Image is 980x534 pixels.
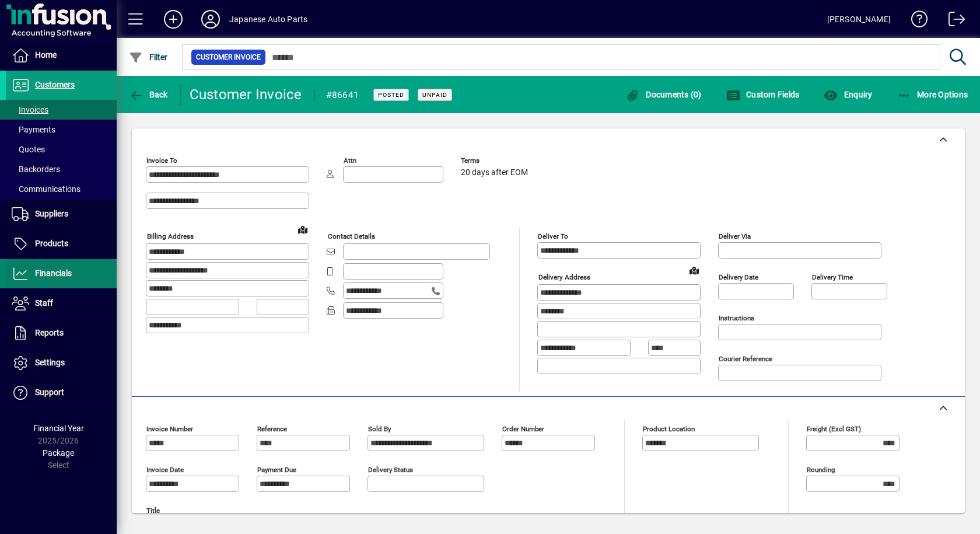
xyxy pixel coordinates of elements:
mat-label: Deliver via [719,232,751,240]
button: Enquiry [821,84,875,105]
span: Invoices [12,105,48,114]
a: View on map [685,261,703,280]
span: Financials [35,268,72,278]
a: Support [6,378,117,407]
a: Backorders [6,159,117,179]
mat-label: Title [146,507,160,515]
mat-label: Instructions [719,314,754,322]
mat-label: Delivery date [719,273,758,281]
button: Profile [192,9,229,30]
span: Reports [35,328,64,337]
button: Custom Fields [723,84,803,105]
mat-label: Deliver To [538,232,568,240]
a: Settings [6,348,117,378]
mat-label: Attn [344,156,356,165]
span: Quotes [12,145,45,154]
button: More Options [894,84,971,105]
mat-label: Delivery time [812,273,853,281]
span: Posted [378,91,404,99]
span: Custom Fields [726,90,800,99]
div: #86641 [326,86,359,104]
span: Home [35,50,57,60]
button: Filter [126,47,171,68]
span: Products [35,239,68,248]
span: Backorders [12,165,60,174]
a: Payments [6,120,117,139]
mat-label: Product location [643,425,695,433]
span: Unpaid [422,91,447,99]
span: Enquiry [824,90,872,99]
button: Add [155,9,192,30]
div: Japanese Auto Parts [229,10,307,29]
mat-label: Order number [502,425,544,433]
a: Logout [940,2,965,40]
mat-label: Payment due [257,466,296,474]
span: Staff [35,298,53,308]
mat-label: Invoice To [146,156,177,165]
span: Support [35,388,64,397]
span: More Options [897,90,968,99]
mat-label: Invoice number [146,425,193,433]
span: Package [43,448,74,458]
span: Financial Year [33,424,84,433]
a: Communications [6,179,117,199]
a: View on map [293,220,312,239]
a: Financials [6,259,117,288]
a: Knowledge Base [902,2,928,40]
app-page-header-button: Back [117,84,181,105]
span: Documents (0) [626,90,702,99]
mat-label: Courier Reference [719,355,772,363]
span: Back [129,90,168,99]
a: Invoices [6,100,117,120]
a: Products [6,229,117,259]
span: Customers [35,80,75,89]
div: Customer Invoice [190,85,302,104]
a: Quotes [6,139,117,159]
a: Reports [6,319,117,348]
button: Documents (0) [623,84,705,105]
span: Customer Invoice [196,51,261,63]
mat-label: Invoice date [146,466,184,474]
a: Staff [6,289,117,318]
span: 20 days after EOM [461,168,528,177]
mat-label: Rounding [807,466,835,474]
span: Settings [35,358,65,367]
mat-label: Freight (excl GST) [807,425,861,433]
mat-label: Reference [257,425,287,433]
span: Suppliers [35,209,68,218]
div: [PERSON_NAME] [827,10,891,29]
span: Terms [461,157,531,165]
span: Communications [12,184,80,194]
a: Suppliers [6,200,117,229]
span: Filter [129,53,168,62]
a: Home [6,41,117,70]
mat-label: Sold by [368,425,391,433]
span: Payments [12,125,55,134]
mat-label: Delivery status [368,466,413,474]
button: Back [126,84,171,105]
